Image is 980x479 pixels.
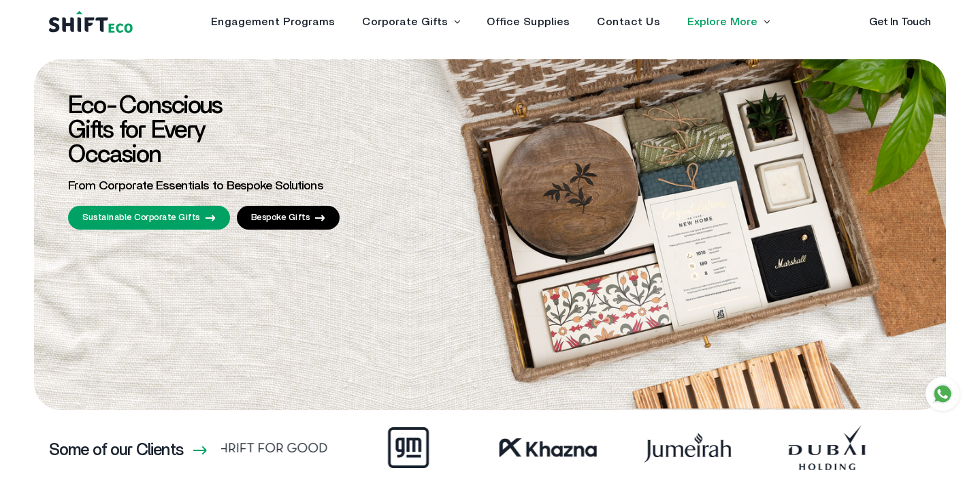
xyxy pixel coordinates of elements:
a: Engagement Programs [211,16,335,27]
a: Get In Touch [869,16,931,27]
h3: Some of our Clients [49,442,183,459]
span: From Corporate Essentials to Bespoke Solutions [68,180,323,192]
a: Bespoke Gifts [237,206,340,230]
img: Frame_67.webp [189,424,328,472]
img: Frame_59.webp [468,424,607,472]
img: Frame_42.webp [328,424,468,472]
span: Eco-Conscious Gifts for Every Occasion [68,93,222,167]
img: Frame_41.webp [747,424,886,472]
a: Contact Us [597,16,660,27]
a: Office Supplies [487,16,570,27]
img: Frame_38.webp [607,424,747,472]
a: Sustainable Corporate Gifts [68,206,230,230]
a: Corporate Gifts [362,16,448,27]
a: Explore More [687,16,757,27]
